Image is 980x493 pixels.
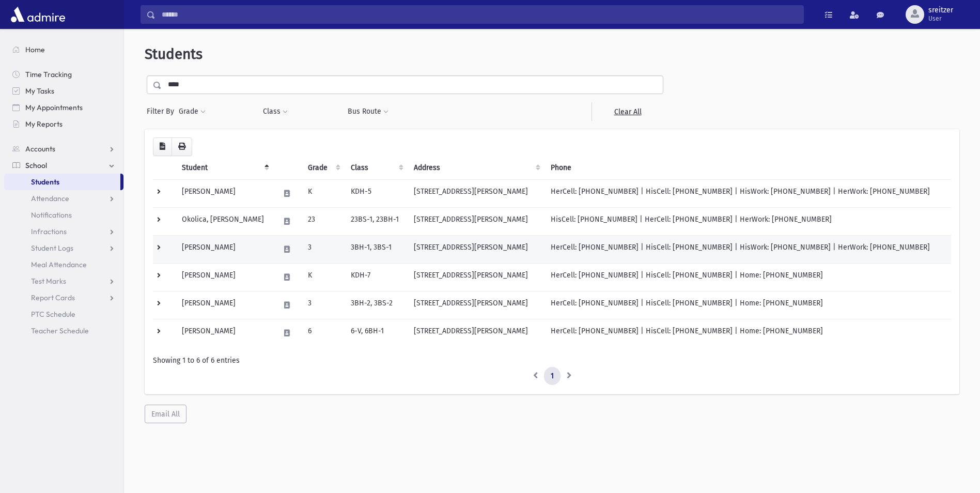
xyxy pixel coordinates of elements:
[545,207,951,235] td: HisCell: [PHONE_NUMBER] | HerCell: [PHONE_NUMBER] | HerWork: [PHONE_NUMBER]
[345,179,407,207] td: KDH-5
[545,319,951,347] td: HerCell: [PHONE_NUMBER] | HisCell: [PHONE_NUMBER] | Home: [PHONE_NUMBER]
[153,137,172,156] button: CSV
[176,319,274,347] td: [PERSON_NAME]
[31,260,87,269] span: Meal Attendance
[147,106,178,117] span: Filter By
[31,243,73,253] span: Student Logs
[31,227,67,236] span: Infractions
[408,207,545,235] td: [STREET_ADDRESS][PERSON_NAME]
[25,45,45,54] span: Home
[31,276,66,286] span: Test Marks
[31,310,75,319] span: PTC Schedule
[545,179,951,207] td: HerCell: [PHONE_NUMBER] | HisCell: [PHONE_NUMBER] | HisWork: [PHONE_NUMBER] | HerWork: [PHONE_NUM...
[928,14,953,23] span: User
[4,141,123,157] a: Accounts
[302,263,345,291] td: K
[4,157,123,174] a: School
[176,207,274,235] td: Okolica, [PERSON_NAME]
[345,263,407,291] td: KDH-7
[178,102,206,121] button: Grade
[25,144,55,153] span: Accounts
[25,161,47,170] span: School
[31,177,59,187] span: Students
[408,291,545,319] td: [STREET_ADDRESS][PERSON_NAME]
[928,6,953,14] span: sreitzer
[176,179,274,207] td: [PERSON_NAME]
[25,119,63,129] span: My Reports
[545,235,951,263] td: HerCell: [PHONE_NUMBER] | HisCell: [PHONE_NUMBER] | HisWork: [PHONE_NUMBER] | HerWork: [PHONE_NUM...
[302,319,345,347] td: 6
[408,156,545,180] th: Address: activate to sort column ascending
[145,45,203,63] span: Students
[408,319,545,347] td: [STREET_ADDRESS][PERSON_NAME]
[592,102,663,121] a: Clear All
[302,207,345,235] td: 23
[31,194,69,203] span: Attendance
[408,235,545,263] td: [STREET_ADDRESS][PERSON_NAME]
[4,273,123,289] a: Test Marks
[4,116,123,132] a: My Reports
[345,207,407,235] td: 23BS-1, 23BH-1
[4,240,123,256] a: Student Logs
[4,190,123,207] a: Attendance
[176,291,274,319] td: [PERSON_NAME]
[25,103,83,112] span: My Appointments
[8,4,68,25] img: AdmirePro
[25,70,72,79] span: Time Tracking
[176,263,274,291] td: [PERSON_NAME]
[302,156,345,180] th: Grade: activate to sort column ascending
[4,256,123,273] a: Meal Attendance
[302,291,345,319] td: 3
[345,291,407,319] td: 3BH-2, 3BS-2
[4,66,123,83] a: Time Tracking
[145,405,186,423] button: Email All
[262,102,288,121] button: Class
[155,5,803,24] input: Search
[176,156,274,180] th: Student: activate to sort column descending
[4,223,123,240] a: Infractions
[544,367,561,386] a: 1
[4,207,123,223] a: Notifications
[4,41,123,58] a: Home
[31,293,75,302] span: Report Cards
[153,355,951,366] div: Showing 1 to 6 of 6 entries
[302,235,345,263] td: 3
[545,156,951,180] th: Phone
[408,263,545,291] td: [STREET_ADDRESS][PERSON_NAME]
[176,235,274,263] td: [PERSON_NAME]
[4,306,123,322] a: PTC Schedule
[4,99,123,116] a: My Appointments
[408,179,545,207] td: [STREET_ADDRESS][PERSON_NAME]
[25,86,54,96] span: My Tasks
[4,289,123,306] a: Report Cards
[345,235,407,263] td: 3BH-1, 3BS-1
[302,179,345,207] td: K
[545,291,951,319] td: HerCell: [PHONE_NUMBER] | HisCell: [PHONE_NUMBER] | Home: [PHONE_NUMBER]
[172,137,192,156] button: Print
[4,322,123,339] a: Teacher Schedule
[347,102,389,121] button: Bus Route
[31,210,72,220] span: Notifications
[345,156,407,180] th: Class: activate to sort column ascending
[4,174,120,190] a: Students
[545,263,951,291] td: HerCell: [PHONE_NUMBER] | HisCell: [PHONE_NUMBER] | Home: [PHONE_NUMBER]
[345,319,407,347] td: 6-V, 6BH-1
[31,326,89,335] span: Teacher Schedule
[4,83,123,99] a: My Tasks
